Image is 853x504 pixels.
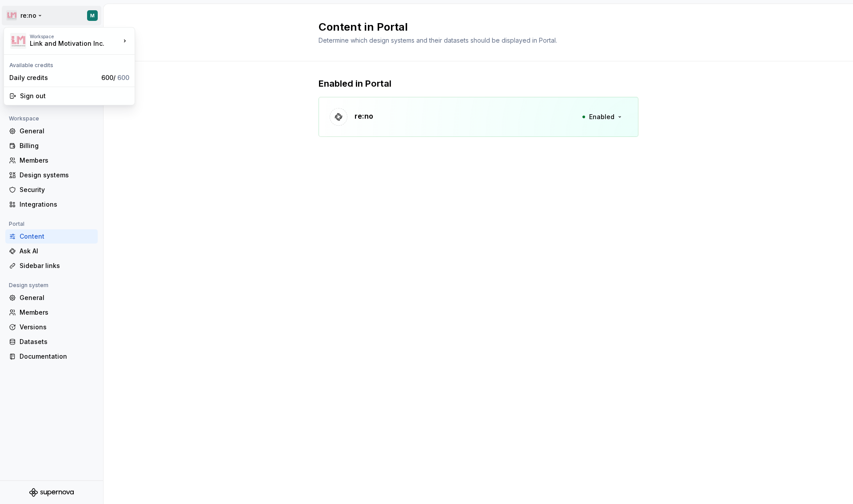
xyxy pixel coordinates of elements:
[30,39,105,48] div: Link and Motivation Inc.
[20,92,129,100] div: Sign out
[9,73,98,82] div: Daily credits
[101,74,129,81] span: 600 /
[117,74,129,81] span: 600
[30,34,120,39] div: Workspace
[6,56,133,71] div: Available credits
[10,33,26,49] img: 5467fca0-37d5-46cd-873a-cb7e1c96f9ca.png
